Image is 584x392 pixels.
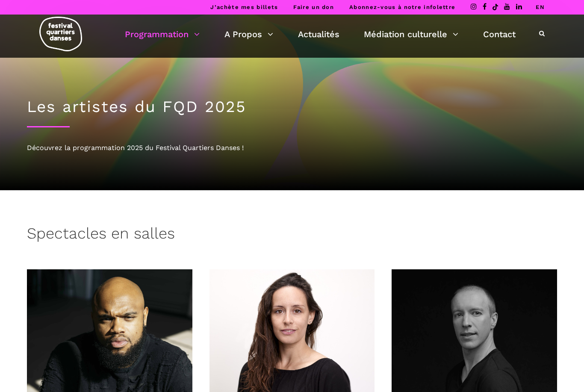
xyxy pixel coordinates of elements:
[364,27,458,41] a: Médiation culturelle
[27,97,557,116] h1: Les artistes du FQD 2025
[210,4,278,10] a: J’achète mes billets
[536,4,545,10] a: EN
[39,17,82,51] img: logo-fqd-med
[298,27,339,41] a: Actualités
[483,27,516,41] a: Contact
[125,27,200,41] a: Programmation
[224,27,273,41] a: A Propos
[27,142,557,153] div: Découvrez la programmation 2025 du Festival Quartiers Danses !
[349,4,455,10] a: Abonnez-vous à notre infolettre
[27,224,175,246] h3: Spectacles en salles
[293,4,334,10] a: Faire un don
